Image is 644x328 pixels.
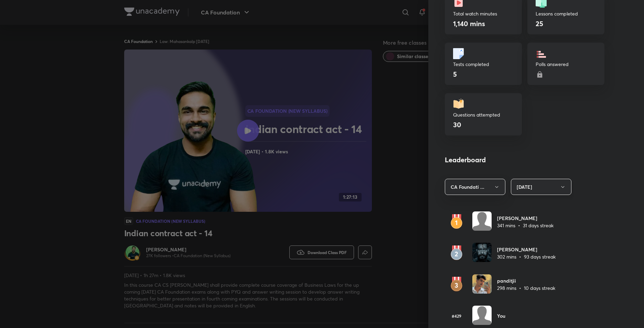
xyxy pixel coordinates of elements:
p: 298 mins • 10 days streak [497,284,555,292]
h6: #429 [445,313,468,319]
img: rank2.svg [445,245,468,261]
p: 341 mins • 31 days streak [497,222,554,229]
h4: 5 [453,69,457,79]
p: Questions attempted [453,111,514,118]
h6: panditjii [497,277,555,284]
p: Polls answered [536,61,596,68]
img: rank1.svg [445,214,468,229]
p: Tests completed [453,61,514,68]
button: CA Foundati ... [445,179,505,195]
h4: 25 [536,19,543,28]
img: Avatar [472,211,492,231]
p: Lessons completed [536,10,596,17]
h6: [PERSON_NAME] [497,215,554,222]
p: 302 mins • 93 days streak [497,253,556,260]
img: Avatar [472,306,492,325]
h4: Leaderboard [445,155,604,165]
h4: 30 [453,120,461,129]
button: [DATE] [511,179,571,195]
img: Avatar [472,243,492,262]
p: Total watch minutes [453,10,514,17]
h6: You [497,312,505,319]
h6: [PERSON_NAME] [497,246,556,253]
img: Avatar [472,274,492,294]
img: rank3.svg [445,277,468,292]
h4: 1,140 mins [453,19,485,28]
